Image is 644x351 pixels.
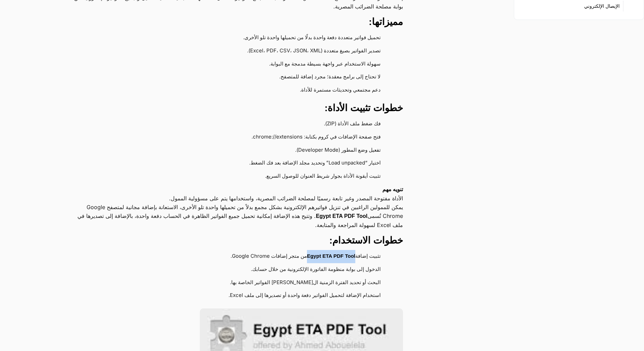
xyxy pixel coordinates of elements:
[382,186,403,192] strong: تنويه مهم
[584,1,620,11] a: الإيصال الإلكتروني
[307,253,355,259] strong: Egypt ETA PDF Tool
[66,102,403,114] h3: خطوات تثبيت الأداة:
[73,276,389,290] li: البحث أو تحديد الفترة الزمنية ال[PERSON_NAME] الفواتير الخاصة بها.
[73,250,389,263] li: تثبيت إضافة من متجر إضافات Google Chrome.
[73,144,389,157] li: تفعيل وضع المطور (Developer Mode).
[316,213,367,219] strong: Egypt ETA PDF Tool
[73,58,389,71] li: سهولة الاستخدام عبر واجهة بسيطة مدمجة مع البوابة.
[73,45,389,58] li: تصدير الفواتير بصيغ متعددة (Excel، PDF، CSV، JSON، XML).
[73,131,389,144] li: فتح صفحة الإضافات في كروم بكتابة: chrome://extensions.
[73,71,389,84] li: لا تحتاج إلى برامج معقدة؛ مجرد إضافة للمتصفح.
[73,289,389,302] li: استخدام الإضافة لتحميل الفواتير دفعة واحدة أو تصديرها إلى ملف Excel.
[73,31,389,45] li: تحميل فواتير متعددة دفعة واحدة بدلًا من تحميلها واحدة تلو الأخرى.
[73,84,389,97] li: دعم مجتمعي وتحديثات مستمرة للأداة.
[66,185,403,203] p: الأداة مفتوحة المصدر وغير تابعة رسميًا لمصلحة الضرائب المصرية، واستخدامها يتم على مسؤولية الممول.
[73,170,389,183] li: تثبيت أيقونة الأداة بجوار شريط العنوان للوصول السريع.
[66,203,403,229] p: يمكن للممولين الراغبين في تنزيل فواتيرهم الإلكترونية بشكل مجمع بدلاً من تحميلها واحدة تلو الأخرى،...
[73,118,389,131] li: فك ضغط ملف الأداة (ZIP).
[73,157,389,170] li: اختيار “Load unpacked” وتحديد مجلد الإضافة بعد فك الضغط.
[66,16,403,28] h3: مميزاتها:
[73,263,389,276] li: الدخول إلى بوابة منظومة الفاتورة الإلكترونية من خلال حسابك.
[66,234,403,247] h3: خطوات الاستخدام:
